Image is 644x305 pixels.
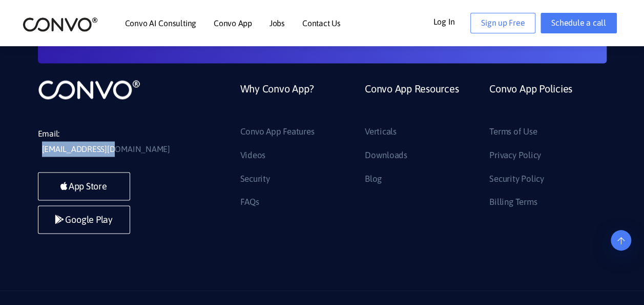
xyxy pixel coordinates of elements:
a: Why Convo App? [240,79,314,123]
a: Downloads [365,147,407,163]
a: FAQs [240,194,259,210]
a: Security Policy [489,170,544,187]
div: Footer [233,79,607,217]
a: Convo App Resources [365,79,459,123]
a: Google Play [38,205,130,234]
a: Verticals [365,123,397,140]
a: Blog [365,170,382,187]
a: [EMAIL_ADDRESS][DOMAIN_NAME] [42,141,170,157]
a: Convo App Policies [489,79,572,123]
a: Security [240,170,270,187]
a: Terms of Use [489,123,537,140]
a: Billing Terms [489,194,537,210]
a: Sign up Free [470,13,535,33]
a: Contact Us [302,19,341,27]
img: logo_not_found [38,79,140,100]
a: Log In [433,13,470,29]
a: Privacy Policy [489,147,541,163]
a: App Store [38,172,130,200]
a: Jobs [269,19,285,27]
img: logo_2.png [23,16,98,32]
a: Videos [240,147,266,163]
a: Convo AI Consulting [125,19,196,27]
li: Email: [38,126,192,157]
a: Convo App Features [240,123,315,140]
a: Convo App [214,19,252,27]
a: Schedule a call [541,13,616,33]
